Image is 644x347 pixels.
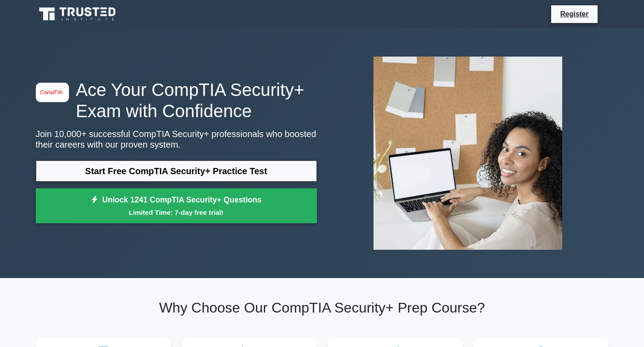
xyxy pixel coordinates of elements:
[47,207,306,217] small: Limited Time: 7-day free trial!
[36,299,609,316] h2: Why Choose Our CompTIA Security+ Prep Course?
[36,188,317,224] a: Unlock 1241 CompTIA Security+ QuestionsLimited Time: 7-day free trial!
[36,79,317,122] h1: Ace Your CompTIA Security+ Exam with Confidence
[36,160,317,182] a: Start Free CompTIA Security+ Practice Test
[555,8,594,19] a: Register
[36,129,317,150] p: Join 10,000+ successful CompTIA Security+ professionals who boosted their careers with our proven...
